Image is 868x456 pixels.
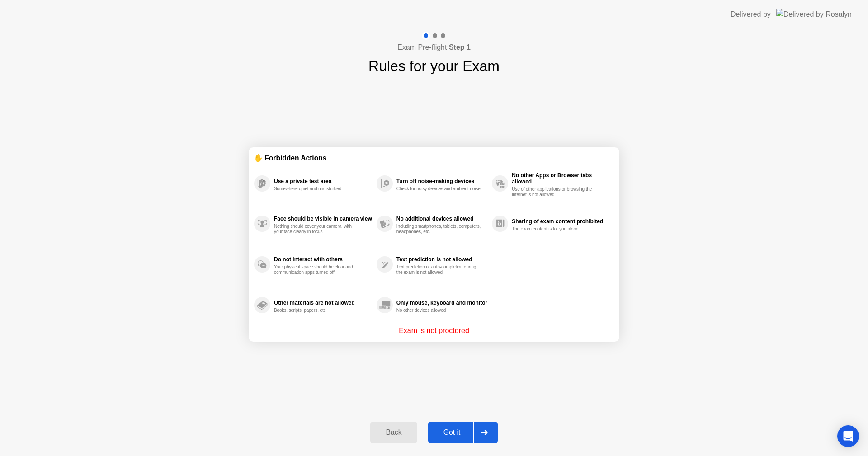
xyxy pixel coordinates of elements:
[274,216,372,222] div: Face should be visible in camera view
[274,300,372,306] div: Other materials are not allowed
[396,264,482,275] div: Text prediction or auto-completion during the exam is not allowed
[396,308,482,313] div: No other devices allowed
[368,55,500,77] h1: Rules for your Exam
[512,218,609,225] div: Sharing of exam content prohibited
[512,226,597,232] div: The exam content is for you alone
[373,428,414,437] div: Back
[396,256,487,263] div: Text prediction is not allowed
[274,224,359,235] div: Nothing should cover your camera, with your face clearly in focus
[396,216,487,222] div: No additional devices allowed
[731,9,771,20] div: Delivered by
[837,425,859,447] div: Open Intercom Messenger
[431,428,473,437] div: Got it
[274,308,359,313] div: Books, scripts, papers, etc
[397,42,471,53] h4: Exam Pre-flight:
[512,172,609,185] div: No other Apps or Browser tabs allowed
[512,187,597,197] div: Use of other applications or browsing the internet is not allowed
[274,178,372,184] div: Use a private test area
[396,186,482,192] div: Check for noisy devices and ambient noise
[254,153,614,163] div: ✋ Forbidden Actions
[776,9,852,19] img: Delivered by Rosalyn
[449,43,471,51] b: Step 1
[274,186,359,192] div: Somewhere quiet and undisturbed
[428,422,498,443] button: Got it
[396,224,482,235] div: Including smartphones, tablets, computers, headphones, etc.
[274,264,359,275] div: Your physical space should be clear and communication apps turned off
[396,178,487,184] div: Turn off noise-making devices
[274,256,372,263] div: Do not interact with others
[370,422,417,443] button: Back
[396,300,487,306] div: Only mouse, keyboard and monitor
[399,325,469,336] p: Exam is not proctored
